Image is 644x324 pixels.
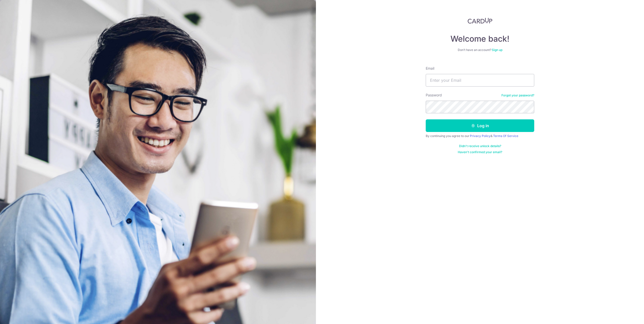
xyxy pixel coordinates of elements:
[426,93,442,98] label: Password
[458,150,502,154] a: Haven't confirmed your email?
[426,74,534,87] input: Enter your Email
[426,119,534,132] button: Log in
[492,48,502,52] a: Sign up
[470,134,491,138] a: Privacy Policy
[468,18,492,24] img: CardUp Logo
[426,134,534,138] div: By continuing you agree to our &
[426,48,534,52] div: Don’t have an account?
[501,93,534,97] a: Forgot your password?
[426,34,534,44] h4: Welcome back!
[459,144,501,148] a: Didn't receive unlock details?
[426,66,434,71] label: Email
[493,134,518,138] a: Terms Of Service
